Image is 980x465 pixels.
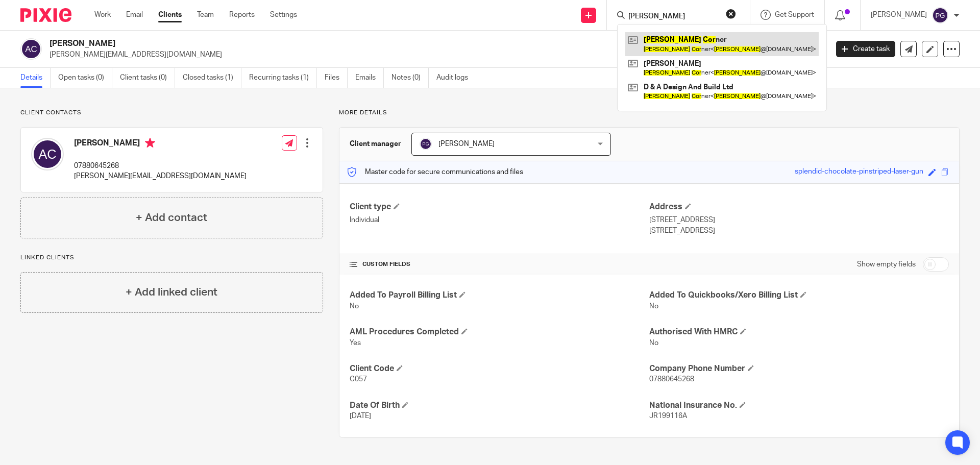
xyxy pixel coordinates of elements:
span: No [649,303,658,310]
h4: Address [649,202,949,212]
button: Clear [726,9,736,19]
span: Get Support [775,11,814,18]
a: Details [20,68,51,88]
a: Team [197,10,214,20]
p: [STREET_ADDRESS] [649,215,949,225]
label: Show empty fields [857,259,916,270]
h4: CUSTOM FIELDS [350,260,649,268]
img: svg%3E [420,138,432,150]
h4: Date Of Birth [350,400,649,411]
img: svg%3E [20,38,42,60]
h4: Client Code [350,363,649,374]
input: Search [627,12,719,21]
a: Notes (0) [391,68,429,88]
a: Files [325,68,348,88]
a: Reports [229,10,255,20]
span: C057 [350,376,367,383]
p: [STREET_ADDRESS] [649,226,949,236]
span: JR199116A [649,412,687,420]
p: [PERSON_NAME][EMAIL_ADDRESS][DOMAIN_NAME] [74,171,247,181]
span: [DATE] [350,412,371,420]
h4: AML Procedures Completed [350,327,649,337]
span: 07880645268 [649,376,694,383]
a: Client tasks (0) [120,68,175,88]
h2: [PERSON_NAME] [50,38,667,49]
p: More details [339,109,960,117]
h4: Company Phone Number [649,363,949,374]
h4: [PERSON_NAME] [74,138,247,151]
a: Clients [158,10,182,20]
img: svg%3E [932,7,948,23]
a: Open tasks (0) [58,68,112,88]
p: 07880645268 [74,161,247,171]
span: No [350,303,359,310]
h3: Client manager [350,139,401,149]
h4: Client type [350,202,649,212]
img: svg%3E [31,138,64,170]
div: splendid-chocolate-pinstriped-laser-gun [795,166,923,178]
a: Email [126,10,143,20]
a: Recurring tasks (1) [249,68,317,88]
h4: Added To Quickbooks/Xero Billing List [649,290,949,301]
h4: National Insurance No. [649,400,949,411]
span: No [649,339,658,347]
a: Emails [355,68,384,88]
p: [PERSON_NAME] [871,10,927,20]
p: Master code for secure communications and files [347,167,523,177]
p: Linked clients [20,254,323,262]
a: Create task [836,41,895,57]
h4: + Add linked client [126,284,217,300]
img: Pixie [20,8,71,22]
h4: + Add contact [136,210,207,226]
a: Settings [270,10,297,20]
p: Client contacts [20,109,323,117]
a: Work [94,10,111,20]
a: Audit logs [436,68,476,88]
h4: Added To Payroll Billing List [350,290,649,301]
span: Yes [350,339,361,347]
a: Closed tasks (1) [183,68,241,88]
i: Primary [145,138,155,148]
span: [PERSON_NAME] [438,140,495,148]
h4: Authorised With HMRC [649,327,949,337]
p: Individual [350,215,649,225]
p: [PERSON_NAME][EMAIL_ADDRESS][DOMAIN_NAME] [50,50,821,60]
